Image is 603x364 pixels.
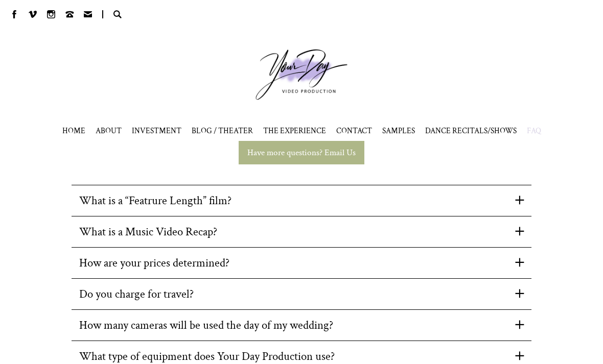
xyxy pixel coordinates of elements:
[96,126,122,136] a: ABOUT
[132,126,181,136] a: INVESTMENT
[62,126,85,136] a: HOME
[240,34,363,115] a: Your Day Production Logo
[79,286,507,302] dt: Do you charge for travel?
[425,126,517,136] span: DANCE RECITALS/SHOWS
[239,141,364,164] a: Have more questions? Email Us
[527,126,541,136] a: FAQ
[192,126,253,136] a: BLOG / THEATER
[79,255,507,271] dt: How are your prices determined?
[79,224,507,239] dt: What is a Music Video Recap?
[79,349,507,364] dt: What type of equipment does Your Day Production use?
[382,126,415,136] span: SAMPLES
[79,318,507,333] dt: How many cameras will be used the day of my wedding?
[336,126,372,136] a: CONTACT
[247,147,356,158] span: Have more questions? Email Us
[79,193,507,208] dt: What is a “Featrure Length” film?
[263,126,326,136] a: THE EXPERIENCE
